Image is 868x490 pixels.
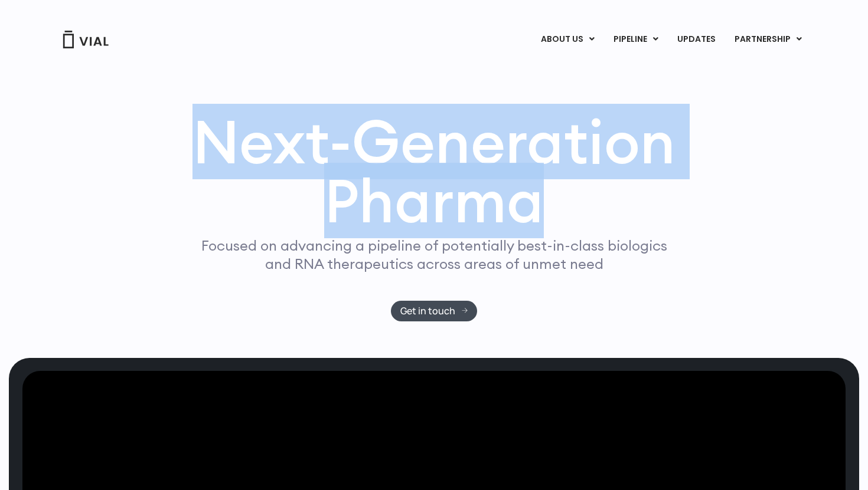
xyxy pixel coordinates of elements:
[391,301,478,321] a: Get in touch
[178,112,690,231] h1: Next-Generation Pharma
[62,31,109,48] img: Vial Logo
[196,236,672,273] p: Focused on advancing a pipeline of potentially best-in-class biologics and RNA therapeutics acros...
[400,307,455,315] span: Get in touch
[531,29,603,50] a: ABOUT USMenu Toggle
[725,29,811,50] a: PARTNERSHIPMenu Toggle
[604,29,667,50] a: PIPELINEMenu Toggle
[668,29,725,50] a: UPDATES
